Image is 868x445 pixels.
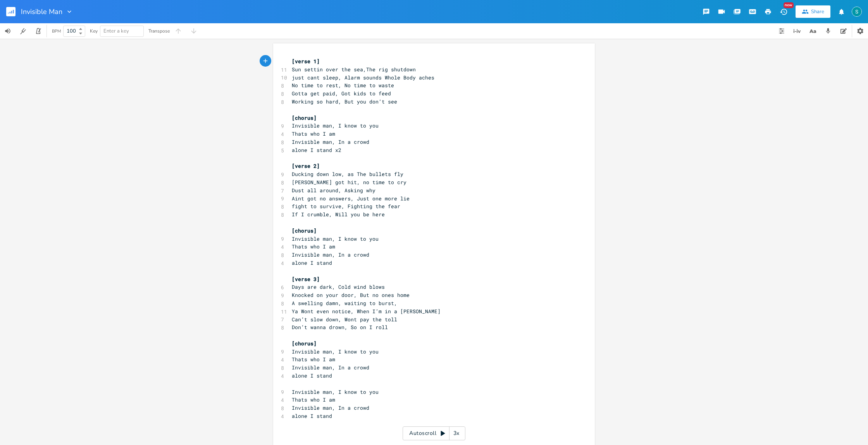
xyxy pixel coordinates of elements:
span: Enter a key [103,28,129,34]
span: [verse 2] [292,162,320,169]
span: [chorus] [292,340,317,347]
span: Thats who I am [292,243,335,250]
span: [verse 1] [292,58,320,65]
span: [PERSON_NAME] got hit, no time to cry [292,179,406,186]
span: [chorus] [292,114,317,121]
span: Can’t slow down, Wont pay the toll [292,316,397,323]
span: Dust all around, Asking why [292,187,375,194]
span: alone I stand [292,259,332,266]
div: 3x [449,426,463,440]
span: Knocked on your door, But no ones home [292,291,410,298]
div: Share [811,8,824,15]
span: Days are dark, Cold wind blows [292,283,385,290]
span: Invisible man, In a crowd [292,404,369,411]
span: Invisible man, In a crowd [292,251,369,258]
img: Stevie Jay [852,7,862,17]
div: New [784,2,794,8]
span: Invisible man, I know to you [292,122,379,129]
span: Thats who I am [292,396,335,403]
span: alone I stand [292,372,332,379]
div: BPM [52,29,61,33]
span: alone I stand [292,412,332,419]
span: Thats who I am [292,130,335,137]
span: No time to rest, No time to waste [292,82,394,89]
span: Invisible man, In a crowd [292,364,369,371]
div: Key [90,29,98,33]
button: New [776,5,791,19]
span: [chorus] [292,227,317,234]
span: Invisible Man [21,8,62,15]
div: Transpose [148,29,170,33]
button: Share [796,5,830,18]
span: Working so hard, But you don’t see [292,98,397,105]
span: Aint got no answers, Just one more lie [292,195,410,202]
span: Invisible man, I know to you [292,388,379,395]
span: just cant sleep, Alarm sounds Whole Body aches [292,74,434,81]
span: Ducking down low, as The bullets fly [292,171,403,178]
span: alone I stand x2 [292,147,341,154]
span: Sun settin over the sea,The rig shutdown [292,66,416,73]
span: Invisible man, In a crowd [292,138,369,145]
span: fight to survive, Fighting the fear [292,203,400,210]
span: Invisible man, I know to you [292,235,379,242]
span: A swelling damn, waiting to burst, [292,300,397,307]
span: Ya Wont even notice, When I’m in a [PERSON_NAME] [292,308,441,315]
span: [verse 3] [292,276,320,283]
div: Autoscroll [403,426,465,440]
span: Don’t wanna drown, So on I roll [292,324,388,331]
span: Invisible man, I know to you [292,348,379,355]
span: Thats who I am [292,356,335,363]
span: If I crumble, Will you be here [292,211,385,218]
span: Gotta get paid, Got kids to feed [292,90,391,97]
